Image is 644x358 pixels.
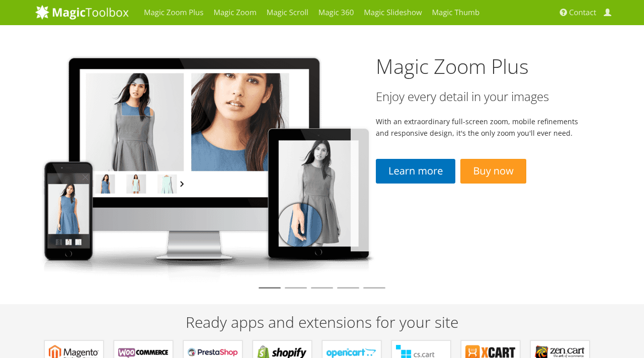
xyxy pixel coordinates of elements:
[376,90,584,103] h3: Enjoy every detail in your images
[35,48,376,283] img: magiczoomplus2-tablet.png
[569,8,596,18] span: Contact
[376,116,584,139] p: With an extraordinary full-screen zoom, mobile refinements and responsive design, it's the only z...
[376,52,529,80] a: Magic Zoom Plus
[460,159,526,184] a: Buy now
[35,5,129,20] img: MagicToolbox.com - Image tools for your website
[376,159,455,184] a: Learn more
[35,314,609,330] h2: Ready apps and extensions for your site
